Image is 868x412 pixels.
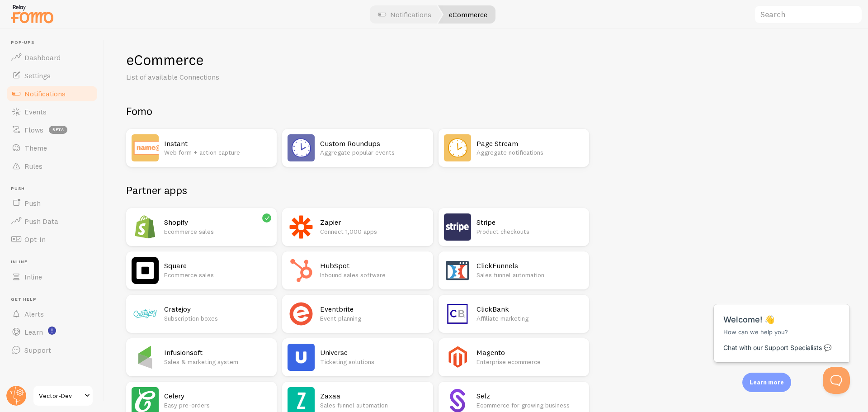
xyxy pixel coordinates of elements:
[132,134,159,161] img: Instant
[164,139,271,148] h2: Instant
[320,261,427,270] h2: HubSpot
[11,297,99,303] span: Get Help
[5,268,99,286] a: Inline
[164,304,271,314] h2: Cratejoy
[288,134,315,161] img: Custom Roundups
[444,344,471,371] img: Magento
[164,357,271,366] p: Sales & marketing system
[164,391,271,401] h2: Celery
[288,213,315,241] img: Zapier
[24,217,58,226] span: Push Data
[320,227,427,236] p: Connect 1,000 apps
[5,194,99,212] a: Push
[5,121,99,139] a: Flows beta
[476,227,584,236] p: Product checkouts
[320,314,427,323] p: Event planning
[5,157,99,175] a: Rules
[476,304,584,314] h2: ClickBank
[24,53,61,62] span: Dashboard
[132,300,159,327] img: Cratejoy
[24,199,41,208] span: Push
[24,125,43,134] span: Flows
[288,300,315,327] img: Eventbrite
[5,48,99,66] a: Dashboard
[5,66,99,85] a: Settings
[164,227,271,236] p: Ecommerce sales
[709,282,855,367] iframe: Help Scout Beacon - Messages and Notifications
[476,401,584,410] p: Ecommerce for growing business
[476,218,584,227] h2: Stripe
[126,183,589,197] h2: Partner apps
[24,89,66,98] span: Notifications
[320,139,427,148] h2: Custom Roundups
[132,344,159,371] img: Infusionsoft
[476,261,584,270] h2: ClickFunnels
[11,259,99,265] span: Inline
[476,139,584,148] h2: Page Stream
[823,367,850,394] iframe: Help Scout Beacon - Open
[164,218,271,227] h2: Shopify
[476,348,584,357] h2: Magento
[476,391,584,401] h2: Selz
[444,257,471,284] img: ClickFunnels
[320,304,427,314] h2: Eventbrite
[320,401,427,410] p: Sales funnel automation
[39,390,82,401] span: Vector-Dev
[5,139,99,157] a: Theme
[164,348,271,357] h2: Infusionsoft
[164,148,271,157] p: Web form + action capture
[476,314,584,323] p: Affiliate marketing
[750,378,784,387] p: Learn more
[164,314,271,323] p: Subscription boxes
[11,40,99,46] span: Pop-ups
[320,348,427,357] h2: Universe
[5,305,99,323] a: Alerts
[444,300,471,327] img: ClickBank
[476,270,584,279] p: Sales funnel automation
[49,126,67,134] span: beta
[164,261,271,270] h2: Square
[132,257,159,284] img: Square
[24,272,42,281] span: Inline
[24,161,42,170] span: Rules
[320,218,427,227] h2: Zapier
[476,357,584,366] p: Enterprise ecommerce
[5,103,99,121] a: Events
[126,72,343,82] p: List of available Connections
[5,230,99,248] a: Opt-In
[24,107,47,116] span: Events
[126,104,589,118] h2: Fomo
[24,235,46,244] span: Opt-In
[9,2,55,25] img: fomo-relay-logo-orange.svg
[5,341,99,359] a: Support
[476,148,584,157] p: Aggregate notifications
[444,134,471,161] img: Page Stream
[164,270,271,279] p: Ecommerce sales
[24,143,47,152] span: Theme
[320,391,427,401] h2: Zaxaa
[48,327,56,335] svg: <p>Watch New Feature Tutorials!</p>
[320,270,427,279] p: Inbound sales software
[164,401,271,410] p: Easy pre-orders
[24,309,44,318] span: Alerts
[132,213,159,241] img: Shopify
[320,357,427,366] p: Ticketing solutions
[288,344,315,371] img: Universe
[5,323,99,341] a: Learn
[24,71,51,80] span: Settings
[5,212,99,230] a: Push Data
[24,327,43,336] span: Learn
[33,385,94,407] a: Vector-Dev
[24,346,51,355] span: Support
[126,51,846,69] h1: eCommerce
[5,85,99,103] a: Notifications
[288,257,315,284] img: HubSpot
[444,213,471,241] img: Stripe
[742,373,791,392] div: Learn more
[11,186,99,192] span: Push
[320,148,427,157] p: Aggregate popular events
